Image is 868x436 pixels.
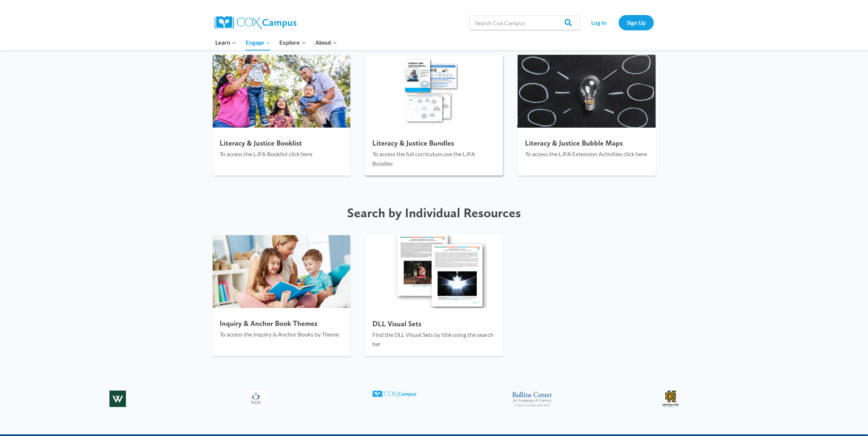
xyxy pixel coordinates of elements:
[241,35,275,50] button: Child menu of Engage
[310,35,342,50] button: Child menu of About
[209,53,354,130] img: spanish-talk-read-play-family.jpg
[220,139,343,147] h4: Literacy & Justice Booklist
[365,55,503,128] img: LJFA_Bundle-1-1.png
[372,149,496,168] p: To access the full curriculum use the LJFA Bundles
[347,205,521,221] span: Search by Individual Resources
[367,385,422,403] img: CoxCampus-Logo-Blue-1-1-300x48.png
[220,330,343,339] p: To access the Inquiry & Anchor Books by Theme
[365,55,503,176] a: Literacy & Justice Bundles To access the full curriculum use the LJFA Bundles
[213,235,351,356] a: Inquiry & Anchor Book Themes To access the Inquiry & Anchor Books by Theme
[211,35,342,50] nav: Primary Navigation
[525,149,648,159] p: To access the LJFA Extension Activities click here
[220,319,343,328] h4: Inquiry & Anchor Book Themes
[372,319,496,328] h4: DLL Visual Sets
[228,385,283,413] img: Quality-Care-for-Children-1-300x300.png
[275,35,311,50] button: Child menu of Explore
[583,15,615,30] a: Log In
[365,235,503,356] a: DLL Visual Sets Find the DLL Visual Sets by title using the search bar
[518,55,656,176] a: Literacy & Justice Bubble Maps To access the LJFA Extension Activities click here
[619,15,654,30] a: Sign Up
[525,139,648,147] h4: Literacy & Justice Bubble Maps
[362,233,507,310] img: DLL-Visual-Sets-image-1-1.png
[583,15,654,30] nav: Secondary Navigation
[643,385,698,413] img: Kennesaw-Logo-1-298x300.png
[372,139,496,147] h4: Literacy & Justice Bundles
[220,149,343,159] p: To access the LJFA Booklist click here
[372,330,496,349] p: Find the DLL Visual Sets by title using the search bar
[505,385,560,413] img: rollins_logo-1-300x116.png
[211,35,241,50] button: Child menu of Learn
[90,385,145,413] img: westminster_sq_green-1.png
[209,233,354,310] img: mom-reading-with-children.jpg
[215,16,297,29] img: Cox Campus
[470,15,580,30] input: Search Cox Campus
[514,53,659,130] img: MicrosoftTeams-image-16-1-1024x623.png
[213,55,351,176] a: Literacy & Justice Booklist To access the LJFA Booklist click here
